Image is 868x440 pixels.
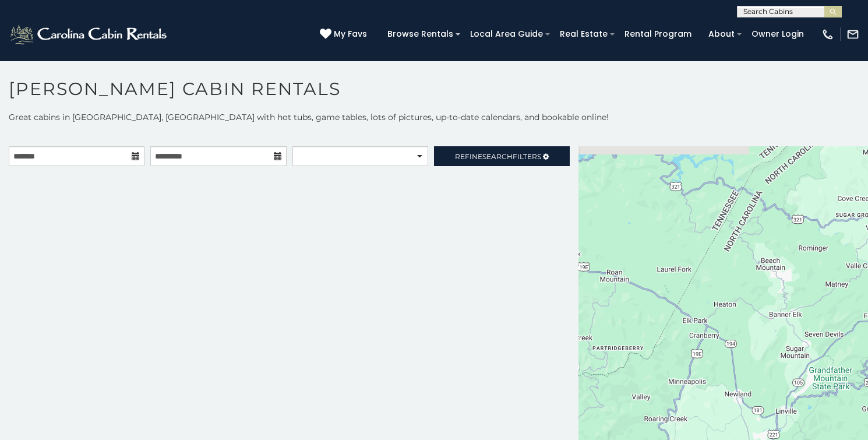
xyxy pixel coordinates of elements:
span: My Favs [334,28,367,40]
a: RefineSearchFilters [434,146,570,166]
img: phone-regular-white.png [821,28,834,41]
a: Owner Login [746,25,810,43]
span: Refine Filters [455,152,541,161]
img: mail-regular-white.png [846,28,859,41]
a: Real Estate [554,25,613,43]
a: About [703,25,740,43]
a: Local Area Guide [464,25,549,43]
span: Search [482,152,513,161]
a: My Favs [320,28,370,41]
img: White-1-2.png [9,23,170,46]
a: Rental Program [619,25,697,43]
a: Browse Rentals [382,25,459,43]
